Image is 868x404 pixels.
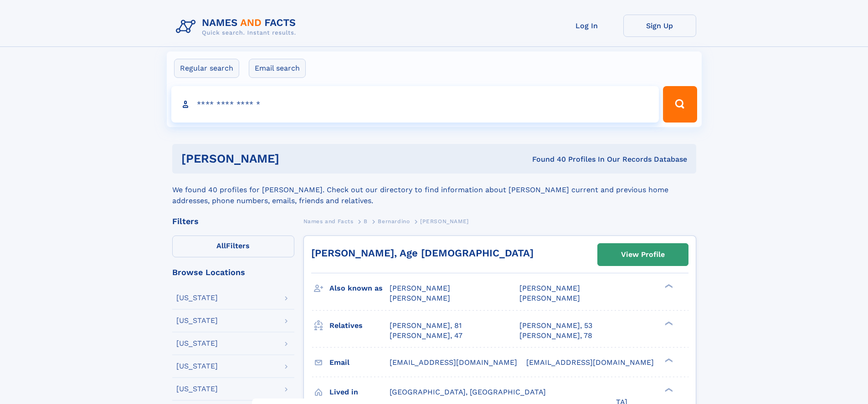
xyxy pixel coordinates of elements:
[519,284,580,292] span: [PERSON_NAME]
[663,86,697,123] button: Search Button
[364,218,368,225] span: B
[663,283,673,289] div: ❯
[378,215,410,227] a: Bernardino
[216,241,226,250] span: All
[172,235,294,257] label: Filters
[420,218,469,225] span: [PERSON_NAME]
[663,387,673,393] div: ❯
[378,218,410,225] span: Bernardino
[171,86,659,123] input: search input
[390,388,546,396] span: [GEOGRAPHIC_DATA], [GEOGRAPHIC_DATA]
[663,357,673,363] div: ❯
[311,247,534,259] a: [PERSON_NAME], Age [DEMOGRAPHIC_DATA]
[249,59,306,78] label: Email search
[406,154,687,164] div: Found 40 Profiles In Our Records Database
[550,15,623,37] a: Log In
[176,385,218,393] div: [US_STATE]
[329,384,390,400] h3: Lived in
[598,244,688,266] a: View Profile
[329,281,390,296] h3: Also known as
[390,294,450,302] span: [PERSON_NAME]
[623,15,696,37] a: Sign Up
[172,15,303,39] img: Logo Names and Facts
[176,294,218,302] div: [US_STATE]
[390,321,462,331] a: [PERSON_NAME], 81
[519,294,580,302] span: [PERSON_NAME]
[519,331,592,341] a: [PERSON_NAME], 78
[329,355,390,370] h3: Email
[172,174,696,206] div: We found 40 profiles for [PERSON_NAME]. Check out our directory to find information about [PERSON...
[174,59,239,78] label: Regular search
[519,321,592,331] a: [PERSON_NAME], 53
[303,215,354,227] a: Names and Facts
[176,340,218,347] div: [US_STATE]
[390,331,462,341] a: [PERSON_NAME], 47
[390,284,450,292] span: [PERSON_NAME]
[329,318,390,333] h3: Relatives
[176,317,218,324] div: [US_STATE]
[663,320,673,326] div: ❯
[390,358,517,367] span: [EMAIL_ADDRESS][DOMAIN_NAME]
[176,363,218,370] div: [US_STATE]
[621,244,665,265] div: View Profile
[172,217,294,225] div: Filters
[526,358,654,367] span: [EMAIL_ADDRESS][DOMAIN_NAME]
[172,268,294,276] div: Browse Locations
[181,153,406,164] h1: [PERSON_NAME]
[364,215,368,227] a: B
